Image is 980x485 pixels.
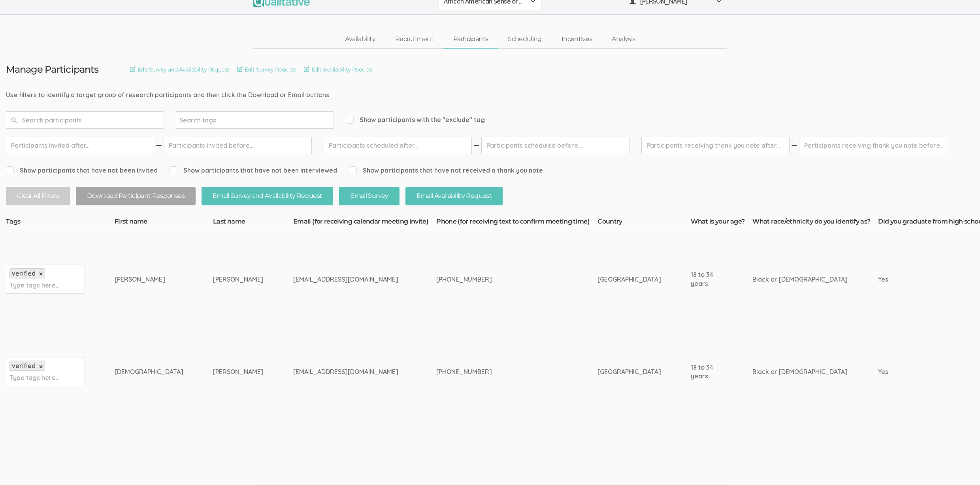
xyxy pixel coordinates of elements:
button: Email Survey [339,187,399,205]
input: Search participants [6,111,164,129]
div: [PHONE_NUMBER] [436,367,568,376]
input: Participants receiving thank you note before... [799,137,947,154]
span: verified [12,362,36,370]
div: [DEMOGRAPHIC_DATA] [115,367,183,376]
th: Email (for receiving calendar meeting invite) [293,217,436,228]
th: What is your age? [691,217,752,228]
button: Clear All Filters [6,187,70,205]
input: Participants scheduled after... [324,137,472,154]
th: Tags [6,217,115,228]
div: [EMAIL_ADDRESS][DOMAIN_NAME] [293,275,407,284]
div: [GEOGRAPHIC_DATA] [597,367,661,376]
a: × [39,271,43,277]
th: Last name [213,217,293,228]
div: 18 to 34 years [691,270,723,288]
iframe: Chat Widget [940,447,980,485]
th: First name [115,217,213,228]
a: Scheduling [498,31,552,48]
a: Edit Survey Request [237,65,296,74]
div: Black or [DEMOGRAPHIC_DATA] [752,367,848,376]
input: Participants scheduled before... [481,137,629,154]
h3: Manage Participants [6,64,98,75]
a: Recruitment [385,31,443,48]
a: Analysis [602,31,645,48]
span: Show participants with the "exclude" tag [346,115,485,124]
a: Availability [335,31,385,48]
button: Email Availability Request [405,187,503,205]
input: Type tags here... [9,372,59,383]
input: Type tags here... [9,280,59,290]
img: dash.svg [473,137,481,154]
div: Yes [878,367,965,376]
div: [GEOGRAPHIC_DATA] [597,275,661,284]
a: Incentives [552,31,602,48]
div: [PERSON_NAME] [115,275,183,284]
span: Show participants that have not been invited [6,166,158,175]
div: [PHONE_NUMBER] [436,275,568,284]
th: Phone (for receiving text to confirm meeting time) [436,217,597,228]
span: Show participants that have not received a thank you note [349,166,543,175]
input: Search tags [179,115,229,125]
div: [EMAIL_ADDRESS][DOMAIN_NAME] [293,367,407,376]
a: Edit Survey and Availability Request [130,65,229,74]
div: [PERSON_NAME] [213,367,264,376]
div: [PERSON_NAME] [213,275,264,284]
a: Edit Availability Request [304,65,373,74]
button: Download Participant Responses [76,187,196,205]
a: Participants [443,31,498,48]
img: dash.svg [155,137,163,154]
button: Email Survey and Availability Request [202,187,333,205]
input: Participants receiving thank you note after... [641,137,790,154]
div: Yes [878,275,965,284]
img: dash.svg [790,137,798,154]
th: What race/ethnicity do you identify as? [752,217,878,228]
input: Participants invited after... [6,137,154,154]
span: verified [12,269,36,277]
th: Country [597,217,691,228]
div: Black or [DEMOGRAPHIC_DATA] [752,275,848,284]
input: Participants invited before... [164,137,312,154]
span: Show participants that have not been interviewed [170,166,337,175]
div: 18 to 34 years [691,363,723,381]
a: × [39,363,43,370]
